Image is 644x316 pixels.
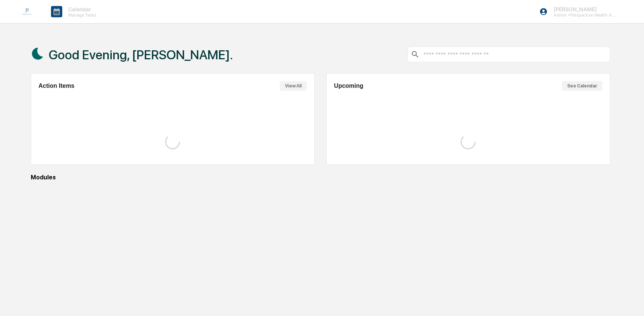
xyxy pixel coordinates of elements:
p: Manage Tasks [62,12,100,18]
h2: Action Items [39,83,75,89]
button: See Calendar [562,81,602,91]
h1: Good Evening, [PERSON_NAME]. [49,47,233,62]
img: logo [18,3,36,21]
button: View All [280,81,307,91]
p: [PERSON_NAME] [548,6,617,12]
h2: Upcoming [334,83,363,89]
p: Calendar [62,6,100,12]
div: Modules [31,174,610,181]
p: Admin • Perspective Wealth Advisors [548,12,617,18]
